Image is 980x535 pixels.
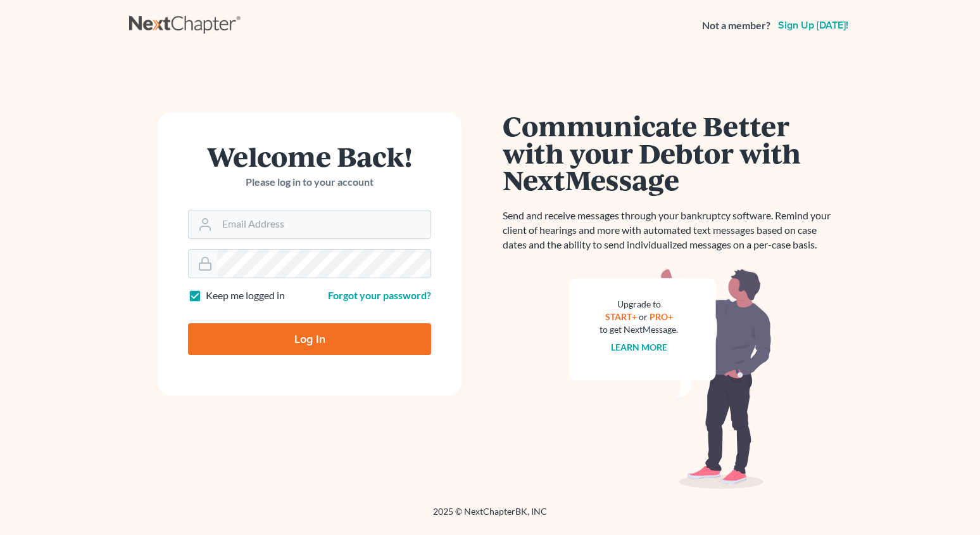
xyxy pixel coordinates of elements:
[776,20,851,30] a: Sign up [DATE]!
[188,143,431,170] h1: Welcome Back!
[600,323,678,336] div: to get NextMessage.
[328,289,431,301] a: Forgot your password?
[188,175,431,190] p: Please log in to your account
[650,311,673,322] a: PRO+
[129,505,851,528] div: 2025 © NextChapterBK, INC
[702,18,770,33] strong: Not a member?
[188,323,431,355] input: Log In
[611,342,667,352] a: Learn more
[503,112,838,193] h1: Communicate Better with your Debtor with NextMessage
[569,267,772,489] img: nextmessage_bg-59042aed3d76b12b5cd301f8e5b87938c9018125f34e5fa2b7a6b67550977c72.svg
[503,209,838,252] p: Send and receive messages through your bankruptcy software. Remind your client of hearings and mo...
[206,288,285,303] label: Keep me logged in
[639,311,648,322] span: or
[605,311,637,322] a: START+
[600,298,678,311] div: Upgrade to
[217,210,430,238] input: Email Address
